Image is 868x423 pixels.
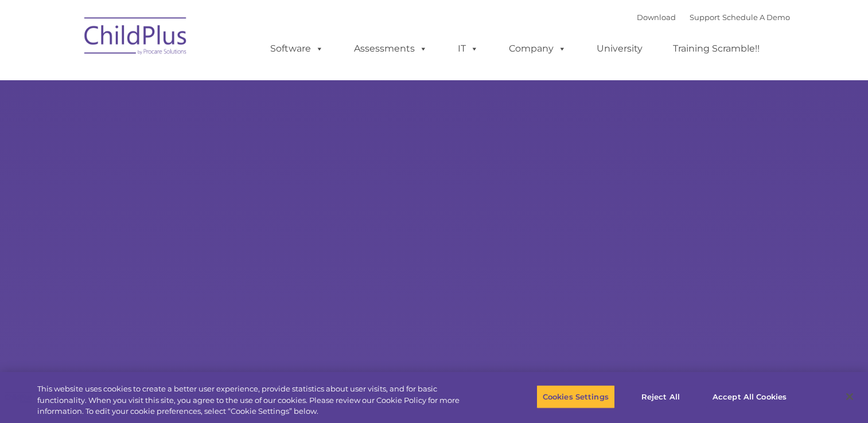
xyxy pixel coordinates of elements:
font: | [637,13,790,22]
button: Reject All [625,385,696,409]
a: Training Scramble!! [661,37,771,60]
a: Software [259,37,335,60]
button: Close [837,384,862,409]
button: Accept All Cookies [706,385,793,409]
a: Schedule A Demo [722,13,790,22]
a: Download [637,13,676,22]
a: Support [690,13,720,22]
button: Cookies Settings [536,385,615,409]
img: ChildPlus by Procare Solutions [79,9,193,66]
a: University [585,37,654,60]
a: Company [497,37,578,60]
a: Assessments [342,37,439,60]
div: This website uses cookies to create a better user experience, provide statistics about user visit... [37,383,477,417]
a: IT [446,37,490,60]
